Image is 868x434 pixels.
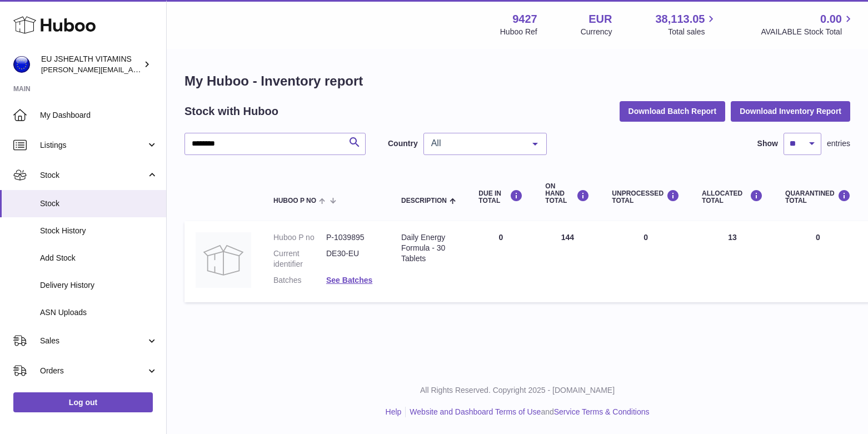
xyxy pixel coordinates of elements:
[326,232,379,243] dd: P-1039895
[785,189,851,204] div: QUARANTINED Total
[273,248,326,270] dt: Current identifier
[40,366,146,376] span: Orders
[40,280,158,291] span: Delivery History
[273,232,326,243] dt: Huboo P no
[196,232,251,288] img: product image
[757,138,778,149] label: Show
[512,12,537,27] strong: 9427
[820,12,842,27] span: 0.00
[500,27,537,37] div: Huboo Ref
[655,12,717,37] a: 38,113.05 Total sales
[273,275,326,286] dt: Batches
[40,198,158,209] span: Stock
[41,65,223,74] span: [PERSON_NAME][EMAIL_ADDRESS][DOMAIN_NAME]
[40,253,158,263] span: Add Stock
[386,407,402,416] a: Help
[40,110,158,121] span: My Dashboard
[612,189,680,204] div: UNPROCESSED Total
[827,138,850,149] span: entries
[176,385,859,396] p: All Rights Reserved. Copyright 2025 - [DOMAIN_NAME]
[428,138,524,149] span: All
[731,101,850,121] button: Download Inventory Report
[388,138,418,149] label: Country
[13,56,30,73] img: laura@jessicasepel.com
[184,104,278,119] h2: Stock with Huboo
[668,27,717,37] span: Total sales
[40,226,158,236] span: Stock History
[545,183,590,205] div: ON HAND Total
[326,276,372,285] a: See Batches
[40,140,146,151] span: Listings
[410,407,541,416] a: Website and Dashboard Terms of Use
[184,72,850,90] h1: My Huboo - Inventory report
[581,27,612,37] div: Currency
[601,221,691,302] td: 0
[761,12,855,37] a: 0.00 AVAILABLE Stock Total
[40,307,158,318] span: ASN Uploads
[588,12,612,27] strong: EUR
[478,189,523,204] div: DUE IN TOTAL
[13,392,153,412] a: Log out
[467,221,534,302] td: 0
[655,12,705,27] span: 38,113.05
[41,54,141,75] div: EU JSHEALTH VITAMINS
[554,407,650,416] a: Service Terms & Conditions
[401,232,456,264] div: Daily Energy Formula - 30 Tablets
[40,336,146,346] span: Sales
[326,248,379,270] dd: DE30-EU
[534,221,601,302] td: 144
[761,27,855,37] span: AVAILABLE Stock Total
[620,101,726,121] button: Download Batch Report
[702,189,763,204] div: ALLOCATED Total
[816,233,820,242] span: 0
[406,407,649,417] li: and
[40,170,146,181] span: Stock
[401,197,447,204] span: Description
[273,197,316,204] span: Huboo P no
[691,221,774,302] td: 13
